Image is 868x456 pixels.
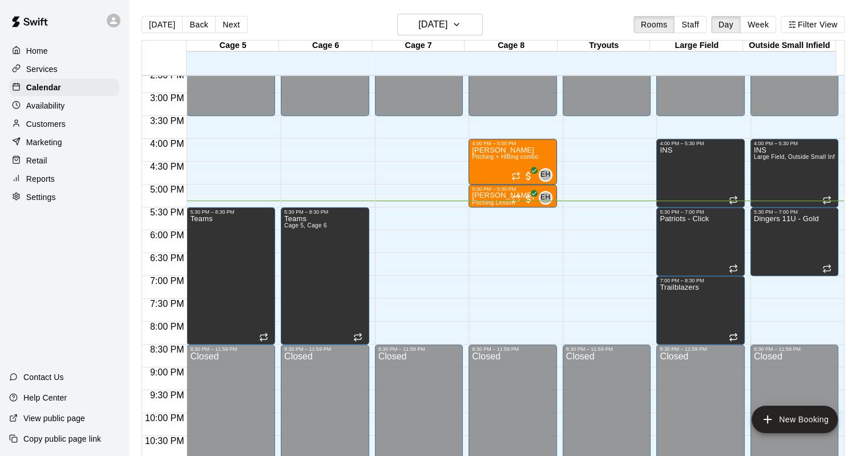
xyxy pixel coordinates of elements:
div: Tryouts [558,41,651,51]
span: 4:30 PM [147,162,187,171]
span: 9:30 PM [147,390,187,400]
div: Outside Small Infield [743,41,836,51]
div: 8:30 PM – 11:59 PM [190,346,272,352]
span: EH [540,169,550,181]
span: 3:30 PM [147,116,187,126]
div: Cage 7 [372,41,465,51]
span: Cage 5, Cage 6 [284,222,327,229]
div: 8:30 PM – 11:59 PM [378,346,460,352]
span: 9:00 PM [147,367,187,377]
span: Pitching + Hitting combo [472,154,538,160]
span: 5:30 PM [147,207,187,217]
div: 8:30 PM – 11:59 PM [284,346,366,352]
div: 4:00 PM – 5:30 PM: INS [656,139,745,207]
div: 5:00 PM – 5:30 PM: Kian Padilla [469,185,557,207]
div: Eric Harrington [539,168,552,182]
span: All customers have paid [523,193,534,205]
span: Recurring event [729,195,738,205]
p: Settings [26,191,56,203]
span: 3:00 PM [147,93,187,103]
div: 5:30 PM – 7:00 PM: Patriots - Click [656,207,745,276]
a: Settings [9,189,119,206]
a: Marketing [9,134,119,151]
button: Day [711,16,741,33]
button: Staff [674,16,706,33]
span: Recurring event [729,333,738,342]
button: Back [182,16,216,33]
div: 8:30 PM – 11:59 PM [566,346,648,352]
div: 8:30 PM – 11:59 PM [754,346,835,352]
p: Customers [26,118,66,130]
button: Rooms [633,16,675,33]
button: Filter View [781,16,845,33]
p: Calendar [26,82,61,93]
div: 8:30 PM – 11:59 PM [472,346,554,352]
span: Recurring event [259,333,268,342]
span: 6:00 PM [147,230,187,240]
span: 7:00 PM [147,276,187,286]
div: 5:30 PM – 8:30 PM [284,209,366,215]
span: 5:00 PM [147,185,187,194]
span: Large Field, Outside Small Infield [754,154,845,160]
span: Recurring event [353,333,362,342]
a: Services [9,61,119,78]
div: 5:30 PM – 7:00 PM: Dingers 11U - Gold [750,207,839,276]
div: 7:00 PM – 8:30 PM [660,278,741,283]
span: All customers have paid [523,170,534,182]
button: add [752,406,838,433]
div: 8:30 PM – 11:59 PM [660,346,741,352]
button: [DATE] [397,14,483,35]
span: 8:00 PM [147,322,187,331]
span: Recurring event [729,264,738,273]
a: Customers [9,115,119,133]
button: Next [215,16,247,33]
span: 6:30 PM [147,253,187,263]
div: 4:00 PM – 5:30 PM [660,141,741,146]
span: 10:30 PM [142,436,187,446]
div: 5:30 PM – 8:30 PM: Teams [187,207,275,345]
div: 4:00 PM – 5:00 PM [472,141,554,146]
div: 5:30 PM – 7:00 PM [754,209,835,215]
div: 5:30 PM – 8:30 PM [190,209,272,215]
span: 8:30 PM [147,345,187,354]
p: Marketing [26,137,62,148]
span: Eric Harrington [543,191,552,205]
a: Calendar [9,79,119,96]
a: Home [9,42,119,59]
button: Week [740,16,776,33]
a: Retail [9,152,119,169]
span: Eric Harrington [543,168,552,182]
p: Help Center [23,392,67,403]
div: Cage 5 [187,41,280,51]
span: Recurring event [511,194,520,203]
span: Recurring event [822,195,831,205]
div: Cage 6 [279,41,372,51]
div: Eric Harrington [539,191,552,205]
div: 5:30 PM – 7:00 PM [660,209,741,215]
div: 5:00 PM – 5:30 PM [472,186,554,192]
span: 4:00 PM [147,139,187,149]
p: Contact Us [23,371,64,383]
div: 4:00 PM – 5:30 PM [754,141,835,146]
a: Availability [9,97,119,114]
span: Recurring event [822,264,831,273]
span: Pitching Lesson [472,199,515,206]
span: EH [540,192,550,203]
div: 4:00 PM – 5:00 PM: Pitching + Hitting combo [469,139,557,185]
button: [DATE] [142,16,183,33]
div: 5:30 PM – 8:30 PM: Teams [281,207,369,345]
a: Reports [9,170,119,187]
h6: [DATE] [418,17,447,33]
p: Retail [26,155,47,166]
div: Large Field [650,41,743,51]
p: Home [26,45,48,57]
p: Availability [26,100,65,111]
